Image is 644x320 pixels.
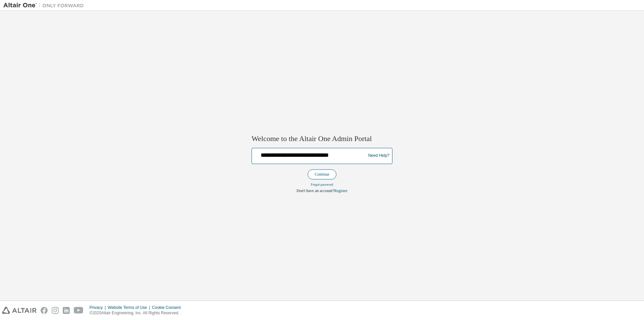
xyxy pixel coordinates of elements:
[152,305,184,310] div: Cookie Consent
[334,188,347,193] a: Register
[74,307,84,314] img: youtube.svg
[2,307,37,314] img: altair_logo.svg
[52,307,59,314] img: instagram.svg
[63,307,70,314] img: linkedin.svg
[311,183,333,186] a: Forgot password
[308,169,336,179] button: Continue
[3,2,87,9] img: Altair One
[90,305,108,310] div: Privacy
[297,188,334,193] span: Don't have an account?
[252,134,392,144] h2: Welcome to the Altair One Admin Portal
[41,307,48,314] img: facebook.svg
[108,305,152,310] div: Website Terms of Use
[90,310,185,316] p: © 2025 Altair Engineering, Inc. All Rights Reserved.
